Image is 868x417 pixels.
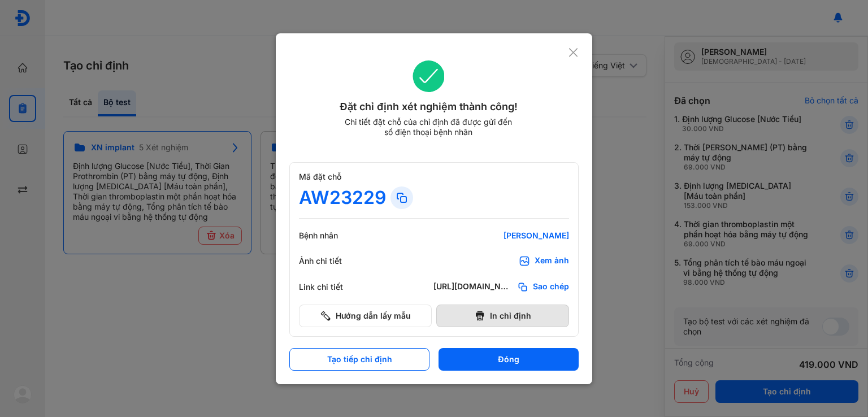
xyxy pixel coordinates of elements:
[535,255,569,267] div: Xem ảnh
[299,231,367,241] div: Bệnh nhân
[299,256,367,266] div: Ảnh chi tiết
[299,305,432,327] button: Hướng dẫn lấy mẫu
[436,305,569,327] button: In chỉ định
[439,348,579,371] button: Đóng
[299,186,386,209] div: AW23229
[299,172,569,182] div: Mã đặt chỗ
[433,281,513,293] div: [URL][DOMAIN_NAME]
[340,117,517,137] div: Chi tiết đặt chỗ của chỉ định đã được gửi đến số điện thoại bệnh nhân
[299,282,367,292] div: Link chi tiết
[289,99,568,115] div: Đặt chỉ định xét nghiệm thành công!
[289,348,429,371] button: Tạo tiếp chỉ định
[433,231,569,241] div: [PERSON_NAME]
[533,281,569,293] span: Sao chép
